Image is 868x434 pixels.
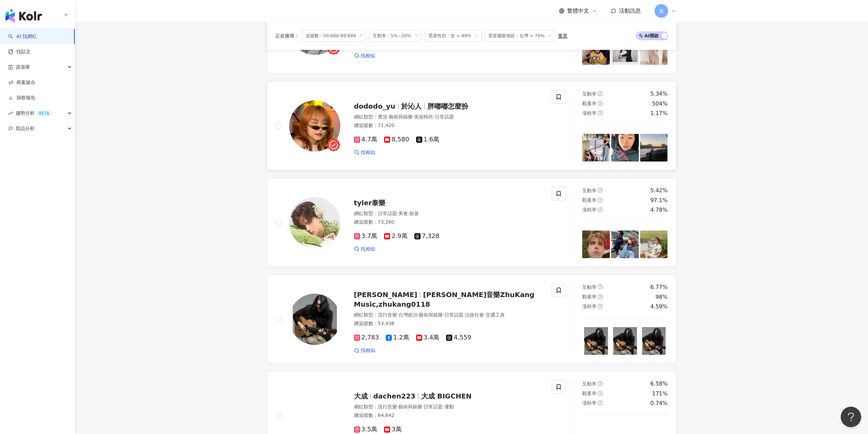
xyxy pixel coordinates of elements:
[582,110,597,116] span: 漲粉率
[414,114,433,120] span: 美妝時尚
[384,426,401,433] span: 3萬
[289,100,340,152] img: KOL Avatar
[611,327,639,355] img: post-image
[582,284,597,290] span: 互動率
[267,82,676,170] a: KOL Avatardododo_yu於沁人胖嘟嘟怎麼扮網紅類型：實況·藝術與娛樂·美妝時尚·日常話題總追蹤數：71,4204.7萬8,5801.6萬找相似互動率question-circle5...
[485,30,555,42] span: 受眾國家地區：台灣 > 70%
[611,37,639,65] img: post-image
[650,380,668,388] div: 6.58%
[289,197,340,248] img: KOL Avatar
[443,312,444,318] span: ·
[354,312,544,319] div: 網紅類型 ：
[354,210,544,217] div: 網紅類型 ：
[408,211,409,216] span: ·
[841,407,861,427] iframe: Help Scout Beacon - Open
[397,312,398,318] span: ·
[398,404,422,409] span: 藝術與娛樂
[464,312,465,318] span: ·
[582,294,597,299] span: 觀看率
[354,53,375,59] a: 找相似
[275,33,299,39] span: 正在搜尋 ：
[433,114,435,120] span: ·
[567,7,589,15] span: 繁體中文
[598,294,603,299] span: question-circle
[289,294,340,345] img: KOL Avatar
[598,111,603,115] span: question-circle
[397,404,398,409] span: ·
[443,404,444,409] span: ·
[558,33,568,39] div: 重置
[416,334,440,341] span: 3.4萬
[650,283,668,291] div: 6.77%
[650,303,668,310] div: 4.59%
[465,312,484,318] span: 法政社會
[484,312,485,318] span: ·
[361,347,375,354] span: 找相似
[650,110,668,117] div: 1.17%
[427,102,468,110] span: 胖嘟嘟怎麼扮
[582,197,597,203] span: 觀看率
[387,114,389,120] span: ·
[422,404,424,409] span: ·
[424,404,443,409] span: 日常話題
[5,9,42,23] img: logo
[640,37,668,65] img: post-image
[413,114,414,120] span: ·
[361,246,375,253] span: 找相似
[582,391,597,396] span: 觀看率
[652,100,668,108] div: 504%
[650,90,668,98] div: 5.34%
[444,404,454,409] span: 運動
[414,233,440,240] span: 7,328
[389,114,413,120] span: 藝術與娛樂
[267,178,676,267] a: KOL Avatartyler泰樂網紅類型：日常話題·美食·旅遊總追蹤數：73,2603.7萬2.9萬7,328找相似互動率question-circle5.42%觀看率question-cir...
[384,136,409,143] span: 8,580
[354,347,375,354] a: 找相似
[8,111,13,116] span: rise
[435,114,454,120] span: 日常話題
[16,121,35,136] span: 競品分析
[659,7,664,15] span: 達
[582,207,597,212] span: 漲粉率
[354,102,395,110] span: dododo_yu
[267,275,676,363] a: KOL Avatar[PERSON_NAME][PERSON_NAME]音樂ZhuKang Music,zhukang0118網紅類型：流行音樂·台灣政治·藝術與娛樂·日常話題·法政社會·交通工...
[378,114,387,120] span: 實況
[354,291,534,308] span: [PERSON_NAME]音樂ZhuKang Music,zhukang0118
[401,102,422,110] span: 於沁人
[598,391,603,396] span: question-circle
[650,400,668,407] div: 0.74%
[354,412,544,419] div: 總追蹤數 ： 64,642
[36,110,52,117] div: BETA
[361,149,375,156] span: 找相似
[650,206,668,214] div: 4.78%
[354,246,375,253] a: 找相似
[378,404,397,409] span: 流行音樂
[384,233,408,240] span: 2.9萬
[16,59,30,75] span: 資源庫
[611,134,639,162] img: post-image
[8,33,37,40] a: searchAI 找網紅
[598,207,603,212] span: question-circle
[582,101,597,106] span: 觀看率
[582,381,597,387] span: 互動率
[598,91,603,96] span: question-circle
[369,30,422,42] span: 互動率：5%~20%
[8,79,35,86] a: 商案媒合
[598,304,603,309] span: question-circle
[354,136,378,143] span: 4.7萬
[650,187,668,194] div: 5.42%
[656,293,668,301] div: 98%
[417,312,419,318] span: ·
[354,199,386,207] span: tyler泰樂
[640,327,668,355] img: post-image
[425,30,482,42] span: 受眾性別：女 > 49%
[598,101,603,106] span: question-circle
[446,334,471,341] span: 4,559
[640,230,668,258] img: post-image
[582,400,597,406] span: 漲粉率
[354,122,544,129] div: 總追蹤數 ： 71,420
[582,230,610,258] img: post-image
[354,426,378,433] span: 3.5萬
[354,334,379,341] span: 2,783
[354,320,544,327] div: 總追蹤數 ： 53,438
